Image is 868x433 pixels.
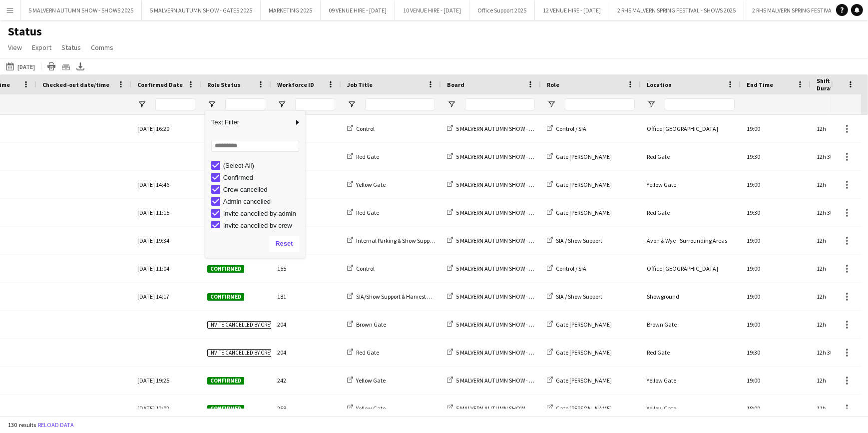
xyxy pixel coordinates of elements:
[456,237,561,244] span: 5 MALVERN AUTUMN SHOW - SHOWS 2025
[547,125,586,132] a: Control / SIA
[747,81,773,88] span: End Time
[347,100,356,109] button: Open Filter Menu
[131,171,201,198] div: [DATE] 14:46
[641,367,741,394] div: Yellow Gate
[356,377,386,384] span: Yellow Gate
[271,339,341,366] div: 204
[347,181,386,188] a: Yellow Gate
[817,77,853,92] span: Shift Duration
[347,377,386,384] a: Yellow Gate
[556,153,612,160] span: Gate [PERSON_NAME]
[211,140,299,152] input: Search filter values
[547,81,559,88] span: Role
[547,321,612,328] a: Gate [PERSON_NAME]
[641,255,741,282] div: Office [GEOGRAPHIC_DATA]
[347,209,379,216] a: Red Gate
[469,0,535,20] button: Office Support 2025
[205,159,305,279] div: Filter List
[547,377,612,384] a: Gate [PERSON_NAME]
[547,209,612,216] a: Gate [PERSON_NAME]
[556,321,612,328] span: Gate [PERSON_NAME]
[356,181,386,188] span: Yellow Gate
[447,349,561,356] a: 5 MALVERN AUTUMN SHOW - SHOWS 2025
[447,153,561,160] a: 5 MALVERN AUTUMN SHOW - SHOWS 2025
[356,265,375,272] span: Control
[347,81,373,88] span: Job Title
[447,293,561,300] a: 5 MALVERN AUTUMN SHOW - SHOWS 2025
[32,43,51,52] span: Export
[223,174,302,181] div: Confirmed
[271,395,341,422] div: 258
[269,236,299,252] button: Reset
[647,81,672,88] span: Location
[741,283,811,310] div: 19:00
[45,60,57,72] app-action-btn: Print
[225,98,265,110] input: Role Status Filter Input
[277,81,314,88] span: Workforce ID
[647,100,656,109] button: Open Filter Menu
[131,255,201,282] div: [DATE] 11:04
[547,405,612,412] a: Gate [PERSON_NAME]
[456,405,561,412] span: 5 MALVERN AUTUMN SHOW - SHOWS 2025
[271,255,341,282] div: 155
[4,60,37,72] button: [DATE]
[223,198,302,205] div: Admin cancelled
[556,237,602,244] span: SIA / Show Support
[456,181,561,188] span: 5 MALVERN AUTUMN SHOW - SHOWS 2025
[356,405,386,412] span: Yellow Gate
[547,153,612,160] a: Gate [PERSON_NAME]
[207,405,244,413] span: Confirmed
[356,349,379,356] span: Red Gate
[137,81,183,88] span: Confirmed Date
[223,210,302,217] div: Invite cancelled by admin
[271,311,341,338] div: 204
[87,41,117,54] a: Comms
[207,321,277,329] span: Invite cancelled by crew
[28,41,55,54] a: Export
[741,143,811,170] div: 19:30
[741,171,811,198] div: 19:00
[556,349,612,356] span: Gate [PERSON_NAME]
[556,209,612,216] span: Gate [PERSON_NAME]
[741,255,811,282] div: 19:00
[8,43,22,52] span: View
[547,181,612,188] a: Gate [PERSON_NAME]
[207,377,244,385] span: Confirmed
[456,321,561,328] span: 5 MALVERN AUTUMN SHOW - SHOWS 2025
[271,171,341,198] div: 93
[347,349,379,356] a: Red Gate
[131,367,201,394] div: [DATE] 19:25
[261,0,321,20] button: MARKETING 2025
[347,405,386,412] a: Yellow Gate
[556,265,586,272] span: Control / SIA
[641,311,741,338] div: Brown Gate
[223,186,302,193] div: Crew cancelled
[741,367,811,394] div: 19:00
[36,420,76,431] button: Reload data
[641,283,741,310] div: Showground
[565,98,635,110] input: Role Filter Input
[456,265,561,272] span: 5 MALVERN AUTUMN SHOW - SHOWS 2025
[131,115,201,142] div: [DATE] 16:20
[356,321,386,328] span: Brown Gate
[741,227,811,254] div: 19:00
[447,100,456,109] button: Open Filter Menu
[356,293,507,300] span: SIA/Show Support & Harvest Compound & 5 MPH Speed Limit
[131,395,201,422] div: [DATE] 12:02
[556,293,602,300] span: SIA / Show Support
[447,181,561,188] a: 5 MALVERN AUTUMN SHOW - SHOWS 2025
[131,227,201,254] div: [DATE] 19:34
[547,265,586,272] a: Control / SIA
[665,98,735,110] input: Location Filter Input
[741,395,811,422] div: 18:00
[447,405,561,412] a: 5 MALVERN AUTUMN SHOW - SHOWS 2025
[347,293,507,300] a: SIA/Show Support & Harvest Compound & 5 MPH Speed Limit
[641,143,741,170] div: Red Gate
[456,293,561,300] span: 5 MALVERN AUTUMN SHOW - SHOWS 2025
[556,405,612,412] span: Gate [PERSON_NAME]
[207,349,277,357] span: Invite cancelled by crew
[356,237,436,244] span: Internal Parking & Show Support
[547,237,602,244] a: SIA / Show Support
[223,222,302,229] div: Invite cancelled by crew
[365,98,435,110] input: Job Title Filter Input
